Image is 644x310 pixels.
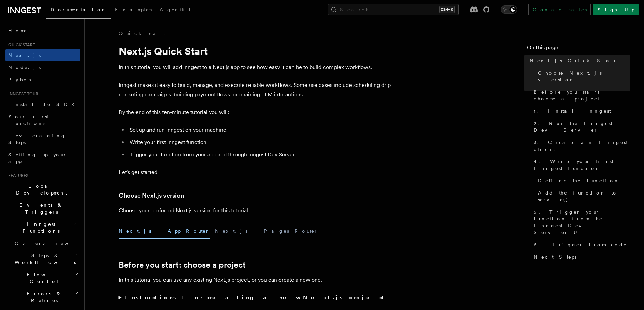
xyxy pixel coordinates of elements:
span: Steps & Workflows [12,252,76,266]
span: Before you start: choose a project [534,89,630,102]
a: 4. Write your first Inngest function [531,155,630,174]
button: Toggle dark mode [501,5,517,14]
a: Install the SDK [5,98,80,110]
span: Examples [115,7,152,12]
span: Setting up your app [8,152,67,164]
button: Local Development [5,180,80,199]
span: Documentation [51,7,107,12]
button: Flow Control [12,268,80,288]
a: 6. Trigger from code [531,238,630,251]
strong: Instructions for creating a new Next.js project [124,294,387,301]
button: Steps & Workflows [12,249,80,268]
span: AgentKit [160,7,196,12]
a: Before you start: choose a project [119,260,246,270]
span: Inngest tour [5,91,38,97]
button: Next.js - Pages Router [215,223,318,239]
span: 6. Trigger from code [534,241,627,248]
span: Errors & Retries [12,290,74,304]
a: 3. Create an Inngest client [531,136,630,155]
a: Overview [12,237,80,249]
kbd: Ctrl+K [439,6,455,13]
summary: Instructions for creating a new Next.js project [119,293,392,303]
button: Inngest Functions [5,218,80,237]
a: AgentKit [156,2,200,18]
span: Local Development [5,183,74,196]
p: Let's get started! [119,168,392,177]
span: Next.js Quick Start [530,57,619,64]
span: Next.js [8,52,41,58]
a: Setting up your app [5,149,80,168]
p: In this tutorial you will add Inngest to a Next.js app to see how easy it can be to build complex... [119,63,392,72]
a: 5. Trigger your function from the Inngest Dev Server UI [531,206,630,238]
span: Python [8,77,33,82]
a: Define the function [535,174,630,187]
a: Sign Up [593,4,639,15]
h4: On this page [527,44,630,55]
span: Quick start [5,42,35,48]
li: Write your first Inngest function. [128,138,392,147]
span: Add the function to serve() [538,189,630,203]
span: Define the function [538,177,619,184]
li: Set up and run Inngest on your machine. [128,125,392,135]
button: Next.js - App Router [119,223,210,239]
p: In this tutorial you can use any existing Next.js project, or you can create a new one. [119,275,392,285]
span: 5. Trigger your function from the Inngest Dev Server UI [534,208,630,236]
a: Contact sales [528,4,591,15]
p: Choose your preferred Next.js version for this tutorial: [119,206,392,215]
span: Flow Control [12,271,74,285]
span: Events & Triggers [5,202,74,215]
a: Choose Next.js version [535,67,630,86]
a: Leveraging Steps [5,129,80,149]
a: Quick start [119,30,165,37]
a: 2. Run the Inngest Dev Server [531,117,630,136]
span: Your first Functions [8,114,49,126]
span: Home [8,27,27,34]
a: Next Steps [531,251,630,263]
span: 4. Write your first Inngest function [534,158,630,172]
button: Search...Ctrl+K [328,4,459,15]
span: 3. Create an Inngest client [534,139,630,153]
a: 1. Install Inngest [531,105,630,117]
a: Next.js Quick Start [527,55,630,67]
span: Leveraging Steps [8,133,66,145]
span: Inngest Functions [5,221,74,234]
span: Next Steps [534,253,576,260]
button: Events & Triggers [5,199,80,218]
span: 1. Install Inngest [534,108,611,114]
a: Before you start: choose a project [531,86,630,105]
span: Choose Next.js version [538,69,630,83]
a: Documentation [46,2,111,19]
span: Overview [15,241,85,246]
span: 2. Run the Inngest Dev Server [534,120,630,134]
a: Examples [111,2,156,18]
a: Your first Functions [5,110,80,129]
span: Install the SDK [8,102,79,107]
li: Trigger your function from your app and through Inngest Dev Server. [128,150,392,159]
button: Errors & Retries [12,288,80,307]
span: Node.js [8,65,41,70]
p: Inngest makes it easy to build, manage, and execute reliable workflows. Some use cases include sc... [119,80,392,99]
a: Home [5,25,80,37]
h1: Next.js Quick Start [119,45,392,57]
a: Choose Next.js version [119,191,184,200]
a: Add the function to serve() [535,187,630,206]
p: By the end of this ten-minute tutorial you will: [119,108,392,117]
a: Python [5,74,80,86]
a: Node.js [5,61,80,74]
span: Features [5,173,28,179]
a: Next.js [5,49,80,61]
